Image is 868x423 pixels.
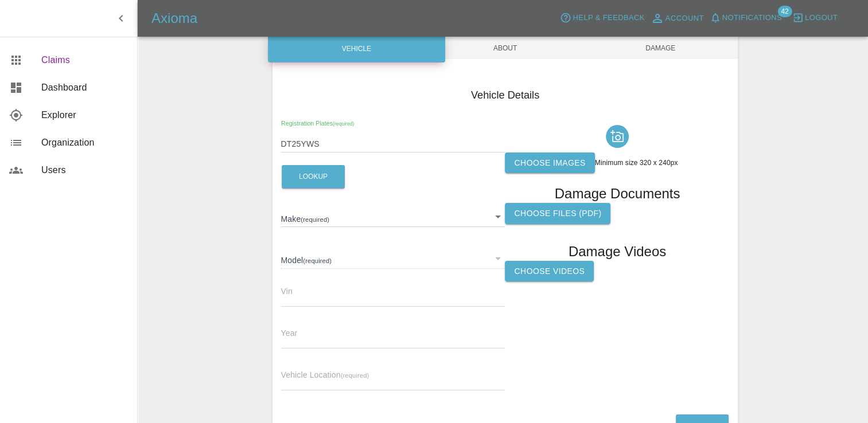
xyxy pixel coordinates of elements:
span: Registration Plates [281,120,354,127]
button: Lookup [282,165,345,189]
h4: Vehicle Details [281,88,730,103]
a: Account [648,9,707,28]
span: About [427,37,583,59]
button: Notifications [707,9,785,27]
span: Damage [583,37,738,59]
button: Help & Feedback [557,9,647,27]
span: Dashboard [41,81,128,95]
h5: Axioma [151,9,197,28]
span: Users [41,163,128,177]
span: Notifications [722,11,782,25]
span: 42 [777,6,792,17]
h1: Damage Videos [569,242,666,261]
span: Account [665,12,704,25]
span: Minimum size 320 x 240px [595,159,678,167]
span: Vehicle Location [281,370,369,379]
h1: Damage Documents [555,185,680,203]
span: Help & Feedback [573,11,644,25]
div: Vehicle [268,35,446,62]
span: Organization [41,136,128,150]
label: Choose files (pdf) [505,203,610,224]
span: Vin [281,287,293,296]
small: (required) [341,372,369,379]
span: Explorer [41,108,128,122]
span: Year [281,328,298,338]
button: Logout [789,9,840,27]
span: Logout [805,11,838,25]
label: Choose Videos [505,261,594,282]
small: (required) [333,121,354,126]
label: Choose images [505,152,594,174]
span: Claims [41,53,128,67]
